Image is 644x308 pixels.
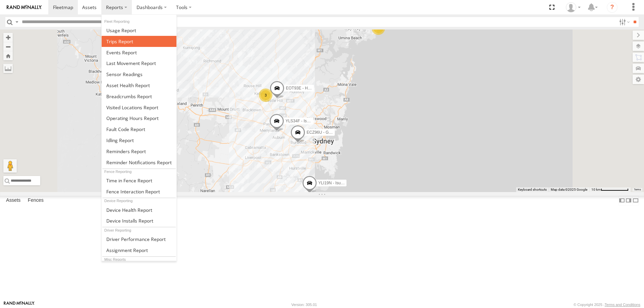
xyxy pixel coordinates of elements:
[102,135,176,146] a: Idling Report
[607,2,618,13] i: ?
[3,42,13,51] button: Zoom out
[632,196,639,205] label: Hide Summary Table
[574,303,640,307] div: © Copyright 2025 -
[102,47,176,58] a: Full Events Report
[102,58,176,69] a: Last Movement Report
[633,75,644,84] label: Map Settings
[102,25,176,36] a: Usage Report
[102,234,176,245] a: Driver Performance Report
[102,69,176,80] a: Sensor Readings
[259,88,272,102] div: 3
[102,157,176,168] a: Service Reminder Notifications Report
[605,303,640,307] a: Terms and Conditions
[286,85,316,90] span: EOT93E - HiAce
[102,91,176,102] a: Breadcrumbs Report
[102,80,176,91] a: Asset Health Report
[3,159,17,173] button: Drag Pegman onto the map to open Street View
[102,186,176,197] a: Fence Interaction Report
[102,102,176,113] a: Visited Locations Report
[563,2,583,12] div: Tom Tozer
[4,301,35,308] a: Visit our Website
[24,196,47,205] label: Fences
[619,196,625,205] label: Dock Summary Table to the Left
[102,113,176,124] a: Asset Operating Hours Report
[3,51,13,60] button: Zoom Home
[285,119,326,123] span: YLS34F - Isuzu DMAX
[102,36,176,47] a: Trips Report
[591,188,601,191] span: 10 km
[102,204,176,215] a: Device Health Report
[634,188,641,191] a: Terms
[307,130,344,135] span: ECZ96U - Great Wall
[625,196,632,205] label: Dock Summary Table to the Right
[318,181,358,185] span: YLI19N - Isuzu DMAX
[102,175,176,186] a: Time in Fences Report
[589,187,631,192] button: Map Scale: 10 km per 79 pixels
[7,5,42,10] img: rand-logo.svg
[551,188,587,191] span: Map data ©2025 Google
[291,303,317,307] div: Version: 305.01
[102,146,176,157] a: Reminders Report
[3,196,24,205] label: Assets
[102,245,176,256] a: Assignment Report
[616,17,631,27] label: Search Filter Options
[14,17,19,27] label: Search Query
[102,215,176,226] a: Device Installs Report
[372,21,385,35] div: 2
[3,33,13,42] button: Zoom in
[102,124,176,135] a: Fault Code Report
[3,64,13,73] label: Measure
[518,187,547,192] button: Keyboard shortcuts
